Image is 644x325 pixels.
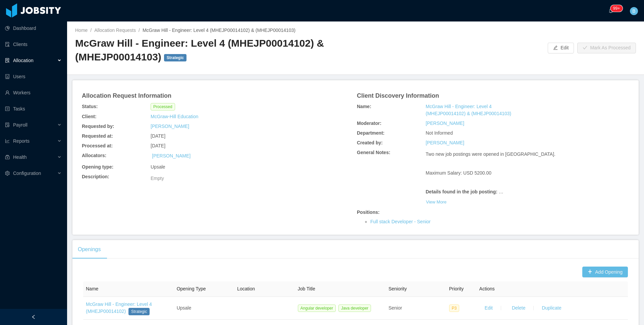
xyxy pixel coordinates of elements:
[449,286,464,291] span: Priority
[548,43,574,53] button: icon: editEdit
[536,303,567,314] button: Duplicate
[5,70,62,83] a: icon: robotUsers
[5,86,62,99] a: icon: userWorkers
[357,210,380,215] b: Positions:
[5,58,10,63] i: icon: solution
[426,151,606,158] p: Two new job postings were opened in [GEOGRAPHIC_DATA].
[139,28,140,33] span: /
[386,297,446,320] td: Senior
[298,286,315,291] span: Job Title
[5,171,10,176] i: icon: setting
[388,286,407,291] span: Seniority
[82,164,113,171] b: Opening type:
[128,308,150,315] span: Strategic
[75,28,88,33] a: Home
[357,139,383,146] b: Created by:
[426,139,464,146] a: [PERSON_NAME]
[13,122,28,128] span: Payroll
[357,91,439,100] article: Client Discovery Information
[608,8,613,13] i: icon: bell
[13,138,30,144] span: Reports
[582,267,628,277] button: icon: plusAdd Opening
[82,133,113,140] b: Requested at:
[75,37,356,64] h2: McGraw Hill - Engineer: Level 4 (MHEJP00014102) & (MHEJP00014103)
[151,164,165,171] span: Upsale
[426,197,447,207] button: View More
[82,152,106,159] b: Allocators:
[151,133,165,140] span: [DATE]
[151,103,175,110] span: Processed
[298,305,336,312] span: Angular developer
[479,286,495,291] span: Actions
[237,286,255,291] span: Location
[426,120,464,127] a: [PERSON_NAME]
[5,155,10,159] i: icon: medicine-box
[5,123,10,127] i: icon: file-protect
[610,5,623,12] sup: 245
[72,240,106,259] div: Openings
[357,149,390,156] b: General Notes:
[151,176,164,181] span: Empty
[424,128,516,138] div: Not Informed
[357,120,381,127] b: Moderator:
[5,21,62,35] a: icon: pie-chartDashboard
[426,189,497,194] strong: Details found in the job posting:
[151,123,189,130] a: [PERSON_NAME]
[449,305,460,312] span: P3
[174,297,234,320] td: Upsale
[151,142,165,149] span: [DATE]
[357,103,371,110] b: Name:
[82,123,114,130] b: Requested by:
[632,7,635,15] span: B
[506,303,531,314] button: Delete
[86,301,152,314] a: McGraw Hill - Engineer: Level 4 (MHEJP00014102)
[152,152,191,159] a: [PERSON_NAME]
[5,139,10,143] i: icon: line-chart
[479,303,498,314] button: Edit
[5,102,62,115] a: icon: profileTasks
[13,171,41,176] span: Configuration
[86,286,98,291] span: Name
[82,91,171,100] article: Allocation Request Information
[82,113,97,120] b: Client:
[426,103,515,117] a: McGraw Hill - Engineer: Level 4 (MHEJP00014102) & (MHEJP00014103)
[164,54,186,61] span: Strategic
[151,113,198,120] a: McGraw-Hill Education
[5,38,62,51] a: icon: auditClients
[338,305,371,312] span: Java developer
[13,154,26,160] span: Health
[94,28,136,33] a: Allocation Requests
[177,286,206,291] span: Opening Type
[426,170,606,177] p: Maximum Salary: USD 5200.00
[82,103,98,110] b: Status:
[13,58,34,63] span: Allocation
[143,28,296,33] span: McGraw Hill - Engineer: Level 4 (MHEJP00014102) & (MHEJP00014103)
[357,130,384,137] b: Department:
[370,219,431,224] span: Full stack Developer - Senior
[82,142,113,149] b: Processed at:
[90,28,92,33] span: /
